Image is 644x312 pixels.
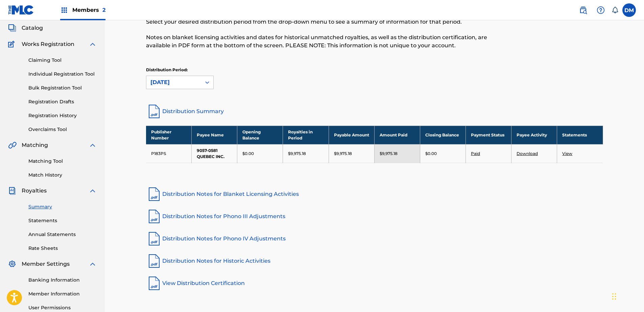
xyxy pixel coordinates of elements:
[28,112,97,119] a: Registration History
[517,151,538,156] a: Download
[28,84,97,92] a: Bulk Registration Tool
[146,186,603,202] a: Distribution Notes for Blanket Licensing Activities
[471,151,480,156] a: Paid
[612,7,618,14] div: Notifications
[622,3,636,17] div: User Menu
[283,126,329,144] th: Royalties in Period
[146,67,214,73] p: Distribution Period:
[146,275,162,291] img: pdf
[8,5,34,15] img: MLC Logo
[146,186,162,202] img: pdf
[72,6,105,14] span: Members
[146,275,603,291] a: View Distribution Certification
[380,151,398,157] p: $9,975.18
[562,151,572,156] a: View
[8,187,16,195] img: Royalties
[146,18,498,26] p: Select your desired distribution period from the drop-down menu to see a summary of information f...
[237,126,283,144] th: Opening Balance
[8,24,43,32] a: CatalogCatalog
[146,231,603,247] a: Distribution Notes for Phono IV Adjustments
[28,57,97,64] a: Claiming Tool
[22,24,43,32] span: Catalog
[511,126,557,144] th: Payee Activity
[60,6,68,14] img: Top Rightsholders
[192,144,237,163] td: 9057-0581 QUEBEC INC.
[242,151,254,157] p: $0.00
[594,3,607,17] div: Help
[557,126,603,144] th: Statements
[579,6,587,14] img: search
[8,40,17,48] img: Works Registration
[146,144,192,163] td: P183PS
[610,280,644,312] div: Widget de chat
[28,172,97,179] a: Match History
[146,231,162,247] img: pdf
[102,7,105,13] span: 2
[28,158,97,165] a: Matching Tool
[28,203,97,210] a: Summary
[146,126,192,144] th: Publisher Number
[576,3,590,17] a: Public Search
[8,260,16,268] img: Member Settings
[597,6,605,14] img: help
[420,126,466,144] th: Closing Balance
[28,231,97,238] a: Annual Statements
[329,126,374,144] th: Payable Amount
[28,245,97,252] a: Rate Sheets
[89,141,97,149] img: expand
[192,126,237,144] th: Payee Name
[28,277,97,284] a: Banking Information
[146,103,603,120] a: Distribution Summary
[146,103,162,120] img: distribution-summary-pdf
[146,253,603,269] a: Distribution Notes for Historic Activities
[22,260,70,268] span: Member Settings
[28,290,97,297] a: Member Information
[22,40,74,48] span: Works Registration
[425,151,437,157] p: $0.00
[374,126,420,144] th: Amount Paid
[150,78,197,86] div: [DATE]
[334,151,352,157] p: $9,975.18
[8,24,16,32] img: Catalog
[146,33,498,50] p: Notes on blanket licensing activities and dates for historical unmatched royalties, as well as th...
[146,208,603,225] a: Distribution Notes for Phono III Adjustments
[612,286,616,307] div: Glisser
[288,151,306,157] p: $9,975.18
[466,126,511,144] th: Payment Status
[89,187,97,195] img: expand
[22,141,48,149] span: Matching
[28,126,97,133] a: Overclaims Tool
[28,217,97,224] a: Statements
[89,40,97,48] img: expand
[28,98,97,105] a: Registration Drafts
[8,141,17,149] img: Matching
[610,280,644,312] iframe: Chat Widget
[146,253,162,269] img: pdf
[22,187,47,195] span: Royalties
[28,71,97,78] a: Individual Registration Tool
[146,208,162,225] img: pdf
[89,260,97,268] img: expand
[28,304,97,311] a: User Permissions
